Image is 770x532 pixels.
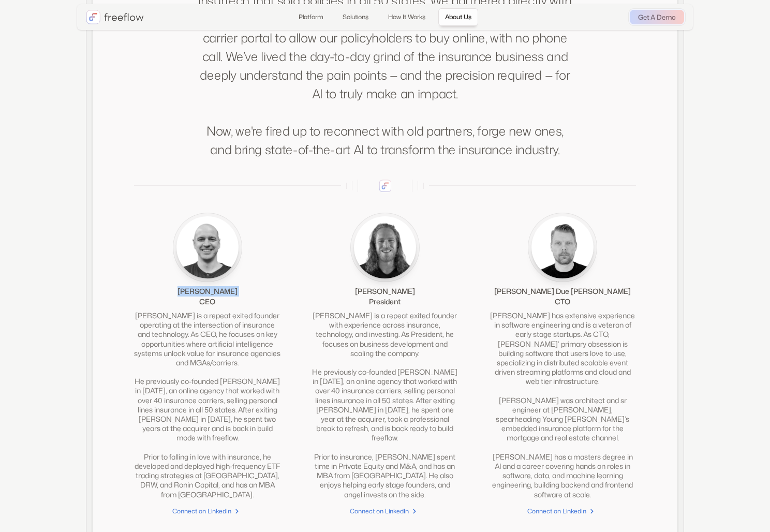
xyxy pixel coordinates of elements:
div: CTO [555,297,570,307]
a: Get A Demo [630,10,684,24]
a: Connect on LinkedIn [134,506,280,517]
a: Connect on LinkedIn [490,506,636,517]
div: CEO [199,297,215,307]
div: [PERSON_NAME] [355,286,415,297]
div: [PERSON_NAME] is a repeat exited founder with experience across insurance, technology, and invest... [312,311,458,499]
a: Connect on LinkedIn [312,506,458,517]
div: Connect on LinkedIn [527,506,586,516]
a: home [86,10,144,24]
div: [PERSON_NAME] is a repeat exited founder operating at the intersection of insurance and technolog... [134,311,280,499]
a: About Us [438,8,478,26]
div: President [369,297,401,307]
div: [PERSON_NAME] [177,286,238,297]
a: Solutions [336,8,375,26]
div: Connect on LinkedIn [172,506,231,516]
div: [PERSON_NAME] Due [PERSON_NAME] [494,286,631,297]
div: [PERSON_NAME] has extensive experience in software engineering and is a veteran of early stage st... [490,311,636,499]
div: Connect on LinkedIn [350,506,409,516]
a: Platform [292,8,330,26]
a: How It Works [381,8,432,26]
